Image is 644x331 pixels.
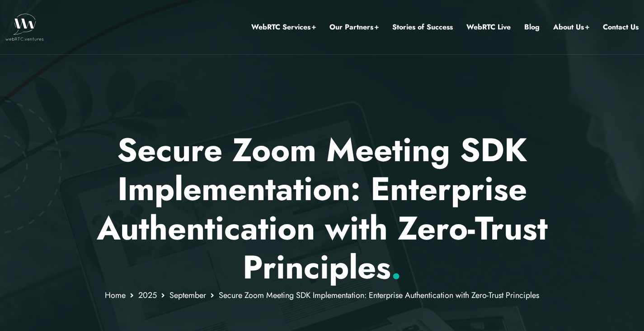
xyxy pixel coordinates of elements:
a: September [169,289,206,301]
a: Home [105,289,126,301]
a: Blog [524,21,540,33]
span: . [391,244,401,291]
a: Stories of Success [392,21,453,33]
a: WebRTC Live [466,21,511,33]
img: WebRTC.ventures [5,14,44,41]
a: 2025 [138,289,157,301]
a: WebRTC Services [251,21,316,33]
a: Our Partners [329,21,379,33]
a: Contact Us [603,21,639,33]
p: Secure Zoom Meeting SDK Implementation: Enterprise Authentication with Zero-Trust Principles [57,130,587,287]
a: About Us [553,21,589,33]
span: Secure Zoom Meeting SDK Implementation: Enterprise Authentication with Zero-Trust Principles [219,289,539,301]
